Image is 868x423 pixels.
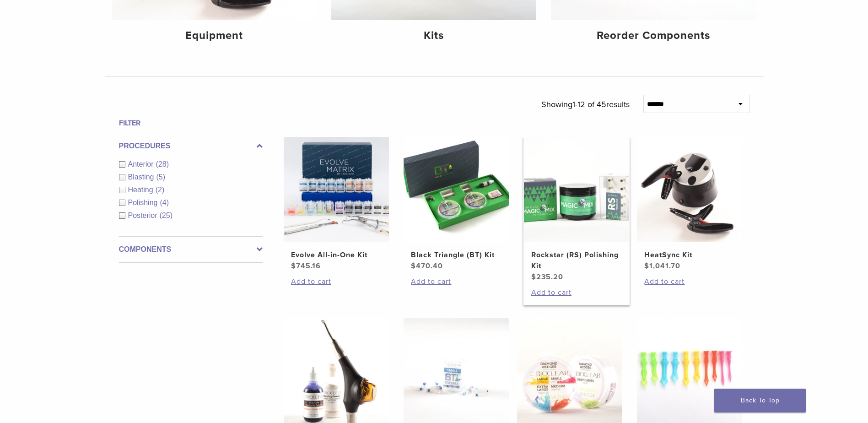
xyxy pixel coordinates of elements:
span: (25) [160,211,173,219]
p: Showing results [541,95,630,114]
span: Anterior [128,160,156,168]
span: $ [531,272,536,282]
span: Posterior [128,211,160,219]
span: $ [644,261,649,271]
h2: Evolve All-in-One Kit [291,249,382,260]
h2: Rockstar (RS) Polishing Kit [531,249,622,271]
span: (2) [156,186,165,194]
a: Black Triangle (BT) KitBlack Triangle (BT) Kit $470.40 [403,137,510,271]
bdi: 470.40 [411,261,443,271]
label: Components [119,244,263,255]
a: Back To Top [714,389,806,412]
h2: Black Triangle (BT) Kit [411,249,501,260]
bdi: 235.20 [531,272,563,282]
span: 1-12 of 45 [572,99,606,109]
span: (5) [156,173,165,181]
a: Add to cart: “HeatSync Kit” [644,276,735,287]
bdi: 1,041.70 [644,261,680,271]
span: $ [411,261,416,271]
img: HeatSync Kit [637,137,742,242]
span: Heating [128,186,156,194]
a: Add to cart: “Rockstar (RS) Polishing Kit” [531,287,622,298]
span: Polishing [128,199,160,206]
img: Evolve All-in-One Kit [284,137,389,242]
img: Rockstar (RS) Polishing Kit [524,137,629,242]
span: (28) [156,160,169,168]
a: Rockstar (RS) Polishing KitRockstar (RS) Polishing Kit $235.20 [523,137,630,282]
h4: Equipment [119,27,310,44]
span: (4) [160,199,169,206]
h4: Filter [119,118,263,129]
a: Add to cart: “Black Triangle (BT) Kit” [411,276,501,287]
h4: Reorder Components [558,27,749,44]
a: Add to cart: “Evolve All-in-One Kit” [291,276,382,287]
a: Evolve All-in-One KitEvolve All-in-One Kit $745.16 [283,137,390,271]
a: HeatSync KitHeatSync Kit $1,041.70 [636,137,743,271]
label: Procedures [119,141,263,152]
h4: Kits [339,27,529,44]
span: $ [291,261,296,271]
bdi: 745.16 [291,261,321,271]
span: Blasting [128,173,156,181]
img: Black Triangle (BT) Kit [404,137,509,242]
h2: HeatSync Kit [644,249,735,260]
